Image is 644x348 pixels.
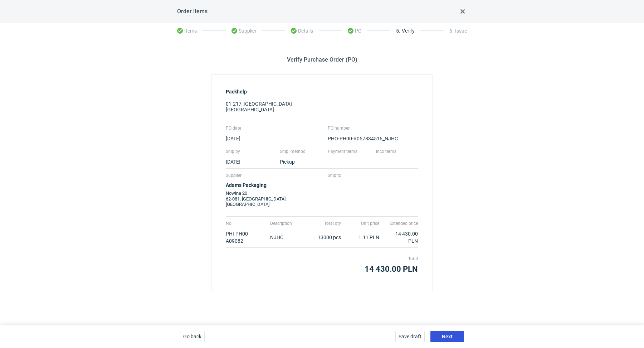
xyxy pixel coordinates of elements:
[226,169,322,179] th: Supplier
[226,227,264,248] td: PHI-PH00-A09082
[285,24,319,38] li: Details
[365,265,418,274] strong: 14 430.00 PLN
[399,334,421,339] span: Save draft
[442,334,453,339] span: Next
[444,24,467,38] li: Issue
[226,145,274,155] th: Ship by
[322,145,370,155] th: Payment terms
[396,28,400,34] span: 5 .
[430,331,464,342] button: Next
[183,334,201,339] span: Go back
[226,179,322,216] td: Nowina 20 62-081, [GEOGRAPHIC_DATA] [GEOGRAPHIC_DATA]
[342,24,367,38] li: PO
[274,145,322,155] th: Ship. method
[226,122,322,132] th: PO date
[322,132,418,145] td: PHO-PH00-R057834516_NJHC
[226,132,322,145] td: [DATE]
[264,227,303,248] td: NJHC
[380,227,418,248] td: 14 430.00 PLN
[449,28,454,34] span: 6 .
[287,55,357,64] h2: Verify Purchase Order (PO)
[274,155,322,169] td: Pickup
[226,182,322,188] h4: Adams Packaging
[264,217,303,227] th: Description
[177,24,203,38] li: Items
[341,227,380,248] td: 1.11 PLN
[322,169,418,179] th: Ship to
[303,227,341,248] td: 13000 pcs
[380,217,418,227] th: Extended price
[226,155,274,169] td: [DATE]
[180,331,205,342] button: Go back
[226,248,418,263] th: Total
[226,24,262,38] li: Supplier
[322,122,418,132] th: PO number
[341,217,380,227] th: Unit price
[370,145,419,155] th: Inco terms
[226,89,418,122] div: 01-217, [GEOGRAPHIC_DATA] [GEOGRAPHIC_DATA]
[395,331,425,342] button: Save draft
[303,217,341,227] th: Total qty
[226,89,418,95] h4: Packhelp
[390,24,420,38] li: Verify
[226,217,264,227] th: No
